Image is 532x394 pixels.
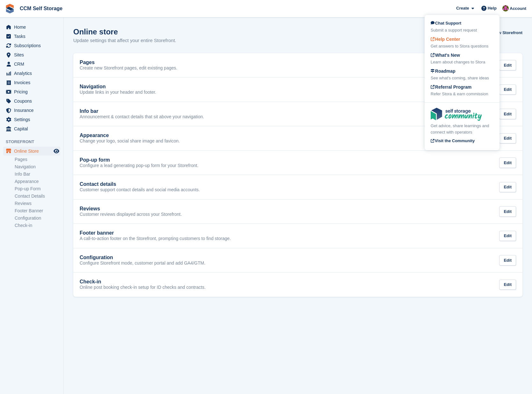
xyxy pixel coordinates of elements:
[80,230,114,236] h2: Footer banner
[15,157,60,163] a: Pages
[510,5,526,12] span: Account
[73,200,522,224] a: Reviews Customer reviews displayed across your Storefront. Edit
[15,201,60,207] a: Reviews
[15,179,60,185] a: Appearance
[80,108,98,114] h2: Info bar
[499,60,516,70] div: Edit
[499,255,516,266] div: Edit
[73,273,522,297] a: Check-in Online post booking check-in setup for ID checks and contracts. Edit
[15,223,60,229] a: Check-in
[73,102,522,126] a: Info bar Announcement & contact details that sit above your navigation. Edit
[499,280,516,290] div: Edit
[3,115,60,124] a: menu
[80,90,156,95] p: Update links in your header and footer.
[14,115,52,124] span: Settings
[431,108,493,145] a: Get advice, share learnings and connect with operators Visit the Community
[431,68,493,81] a: Roadmap See what's coming, share ideas
[3,41,60,50] a: menu
[14,60,52,69] span: CRM
[431,91,493,97] div: Refer Stora & earn commission
[80,206,100,212] h2: Reviews
[431,52,493,65] a: What's New Learn about changes to Stora
[431,53,460,58] span: What's New
[3,23,60,32] a: menu
[5,4,15,13] img: stora-icon-8386f47178a22dfd0bd8f6a31ec36ba5ce8667c1dd55bd0f319d3a0aa187defe.svg
[431,123,493,135] div: Get advice, share learnings and connect with operators
[17,3,65,14] a: CCM Self Storage
[14,87,52,96] span: Pricing
[80,236,231,242] p: A call-to-action footer on the Storefront, prompting customers to find storage.
[492,30,522,36] span: View Storefront
[73,248,522,273] a: Configuration Configure Storefront mode, customer portal and add GA4/GTM. Edit
[80,187,200,193] p: Customer support contact details and social media accounts.
[431,36,493,49] a: Help Center Get answers to Stora questions
[14,78,52,87] span: Invoices
[15,193,60,199] a: Contact Details
[3,50,60,59] a: menu
[3,69,60,78] a: menu
[499,84,516,95] div: Edit
[80,60,95,65] h2: Pages
[14,147,52,156] span: Online Store
[80,157,110,163] h2: Pop-up form
[14,32,52,41] span: Tasks
[80,212,182,217] p: Customer reviews displayed across your Storefront.
[73,175,522,199] a: Contact details Customer support contact details and social media accounts. Edit
[499,206,516,217] div: Edit
[3,78,60,87] a: menu
[73,151,522,175] a: Pop-up form Configure a lead generating pop-up form for your Storefront. Edit
[431,21,461,26] span: Chat Support
[499,109,516,119] div: Edit
[456,5,469,11] span: Create
[431,75,493,81] div: See what's coming, share ideas
[431,138,475,143] span: Visit the Community
[14,69,52,78] span: Analytics
[499,231,516,241] div: Edit
[15,186,60,192] a: Pop-up Form
[431,59,493,65] div: Learn about changes to Stora
[73,37,176,44] p: Update settings that affect your entire Storefront.
[3,106,60,115] a: menu
[80,84,106,90] h2: Navigation
[431,43,493,49] div: Get answers to Stora questions
[3,60,60,69] a: menu
[15,171,60,177] a: Info Bar
[80,133,109,138] h2: Appearance
[53,147,60,155] a: Preview store
[14,41,52,50] span: Subscriptions
[488,5,497,11] span: Help
[80,181,116,187] h2: Contact details
[3,87,60,96] a: menu
[73,77,522,102] a: Navigation Update links in your header and footer. Edit
[14,50,52,59] span: Sites
[14,106,52,115] span: Insurance
[431,37,460,42] span: Help Center
[80,65,177,71] p: Create new Storefront pages, edit existing pages.
[80,285,205,290] p: Online post booking check-in setup for ID checks and contracts.
[15,215,60,221] a: Configuration
[499,133,516,144] div: Edit
[431,84,471,90] span: Referral Program
[431,108,482,121] img: community-logo-e120dcb29bea30313fccf008a00513ea5fe9ad107b9d62852cae38739ed8438e.svg
[14,97,52,106] span: Coupons
[3,124,60,133] a: menu
[73,53,522,77] a: Pages Create new Storefront pages, edit existing pages. Edit
[73,27,176,36] h1: Online store
[14,124,52,133] span: Capital
[499,182,516,193] div: Edit
[73,224,522,248] a: Footer banner A call-to-action footer on the Storefront, prompting customers to find storage. Edit
[431,69,456,74] span: Roadmap
[6,139,63,145] span: Storefront
[3,32,60,41] a: menu
[431,84,493,97] a: Referral Program Refer Stora & earn commission
[15,164,60,170] a: Navigation
[15,208,60,214] a: Footer Banner
[80,138,180,144] p: Change your logo, social share image and favicon.
[80,255,113,260] h2: Configuration
[73,126,522,150] a: Appearance Change your logo, social share image and favicon. Edit
[499,157,516,168] div: Edit
[80,279,101,285] h2: Check-in
[80,114,204,120] p: Announcement & contact details that sit above your navigation.
[14,23,52,32] span: Home
[502,5,509,11] img: Tracy St Clair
